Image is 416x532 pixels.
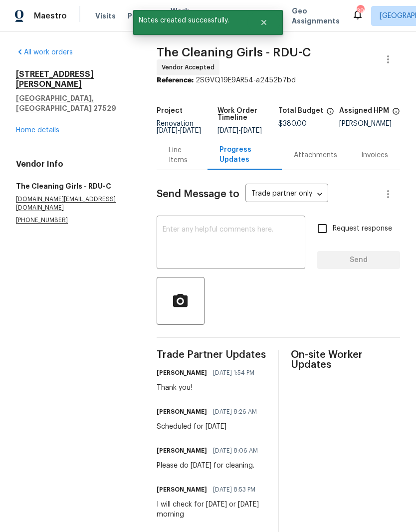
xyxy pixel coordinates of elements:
span: On-site Worker Updates [291,350,400,370]
span: Renovation [157,120,201,134]
div: Thank you! [157,383,260,393]
span: [DATE] [157,127,178,134]
span: Maestro [34,11,67,21]
h6: [PERSON_NAME] [157,368,207,378]
button: Close [247,12,280,32]
span: The hpm assigned to this work order. [392,107,400,120]
span: [DATE] 8:53 PM [213,485,255,495]
div: Please do [DATE] for cleaning. [157,461,264,471]
span: Projects [128,11,159,21]
span: Vendor Accepted [162,62,218,72]
div: [PERSON_NAME] [339,120,400,127]
div: Scheduled for [DATE] [157,422,263,432]
a: All work orders [16,49,73,56]
div: Trade partner only [245,186,328,203]
h6: [PERSON_NAME] [157,446,207,456]
span: Trade Partner Updates [157,350,266,360]
div: 39 [357,6,364,16]
div: I will check for [DATE] or [DATE] morning [157,500,266,520]
div: Invoices [361,150,388,160]
h4: Vendor Info [16,159,133,169]
span: Notes created successfully. [133,10,247,31]
span: Send Message to [157,189,239,199]
div: Line Items [169,145,196,165]
div: Attachments [294,150,337,160]
span: $380.00 [278,120,307,127]
div: 2SGVQ19E9AR54-a2452b7bd [157,75,400,85]
h5: Assigned HPM [339,107,389,114]
b: Reference: [157,77,194,84]
span: The total cost of line items that have been proposed by Opendoor. This sum includes line items th... [326,107,334,120]
span: [DATE] 8:06 AM [213,446,258,456]
span: [DATE] [217,127,238,134]
span: Request response [333,224,392,234]
span: - [157,127,201,134]
h5: Project [157,107,183,114]
a: Home details [16,127,59,134]
h6: [PERSON_NAME] [157,485,207,495]
span: Visits [95,11,116,21]
span: [DATE] 1:54 PM [213,368,254,378]
span: [DATE] [241,127,262,134]
span: The Cleaning Girls - RDU-C [157,46,311,58]
span: - [217,127,262,134]
h5: The Cleaning Girls - RDU-C [16,181,133,191]
span: Work Orders [171,6,196,26]
h5: Total Budget [278,107,323,114]
h6: [PERSON_NAME] [157,407,207,417]
span: Geo Assignments [292,6,340,26]
h5: Work Order Timeline [217,107,278,121]
span: [DATE] [180,127,201,134]
span: [DATE] 8:26 AM [213,407,257,417]
div: Progress Updates [219,145,270,165]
